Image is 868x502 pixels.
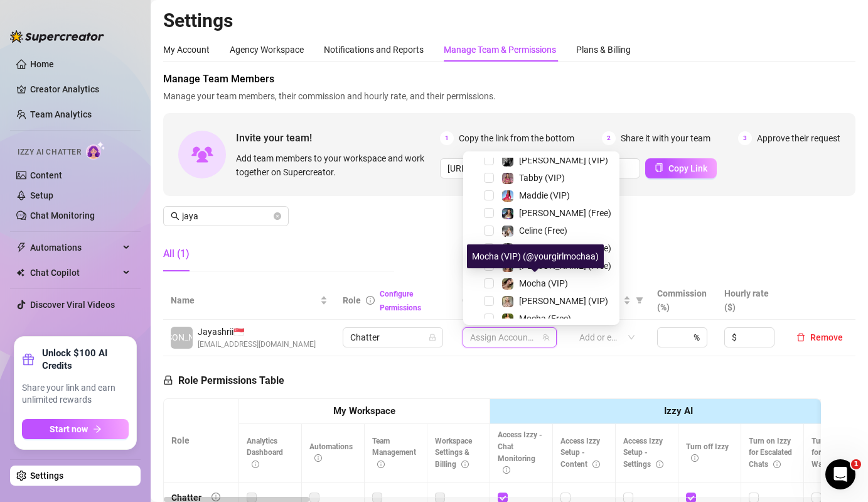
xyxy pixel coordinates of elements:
span: Select tree node [484,173,494,183]
div: Notifications and Reports [324,43,424,57]
span: Select tree node [484,314,494,324]
strong: My Workspace [333,405,395,417]
span: [PERSON_NAME] (Free) [519,243,611,253]
span: Team Management [372,437,416,469]
span: Mocha (Free) [519,314,571,324]
span: Share your link and earn unlimited rewards [22,382,129,407]
img: logo-BBDzfeDw.svg [10,30,104,43]
img: Tabby (VIP) [502,173,513,184]
th: Name [163,281,335,320]
a: Settings [30,471,63,481]
span: Celine (Free) [519,226,567,236]
img: Mocha (VIP) [502,278,513,290]
span: Select tree node [484,278,494,288]
div: Agency Workspace [230,43,304,57]
span: filter [633,291,646,310]
img: AI Chatter [86,141,105,160]
img: Chat Copilot [16,268,24,277]
span: Jayashrii 🇸🇬 [198,325,316,339]
span: 2 [602,131,616,145]
div: All (1) [163,246,190,261]
span: Chat Copilot [30,263,119,283]
span: Select tree node [484,226,494,236]
span: [PERSON_NAME] [148,330,215,344]
span: [PERSON_NAME] (VIP) [519,155,608,165]
span: Manage your team members, their commission and hourly rate, and their permissions. [163,89,855,103]
span: Invite your team! [236,130,440,146]
span: Add team members to your workspace and work together on Supercreator. [236,151,435,179]
span: Share it with your team [621,131,710,145]
span: copy [655,163,663,172]
span: Automations [309,442,353,463]
div: My Account [163,43,210,57]
span: Remove [810,332,843,342]
span: Role [343,295,361,305]
span: Copy the link from the bottom [459,131,574,145]
iframe: Intercom live chat [825,459,855,489]
a: Chat Monitoring [30,210,95,221]
span: [EMAIL_ADDRESS][DOMAIN_NAME] [198,339,316,351]
span: info-circle [503,466,510,474]
span: info-circle [773,461,781,468]
a: Home [30,59,54,69]
span: Automations [30,237,119,258]
span: thunderbolt [16,243,26,253]
a: Setup [30,190,53,200]
span: Turn on Izzy for Escalated Chats [749,437,792,469]
span: Copy Link [668,163,707,173]
span: Creator accounts [463,293,545,307]
button: close-circle [274,212,281,220]
span: Maddie (VIP) [519,190,570,200]
span: info-circle [461,461,469,468]
span: team [542,334,550,341]
a: Content [30,170,62,180]
span: lock [429,334,436,341]
span: Turn off Izzy [686,442,729,463]
div: Plans & Billing [576,43,631,57]
span: Select tree node [484,296,494,306]
span: info-circle [691,454,699,462]
span: Workspace Settings & Billing [435,437,472,469]
span: delete [796,333,805,342]
span: lock [163,375,173,385]
span: Approve their request [757,131,840,145]
span: info-circle [252,461,259,468]
a: Configure Permissions [380,290,421,312]
span: Chatter [350,328,436,347]
span: Select tree node [484,155,494,165]
span: [PERSON_NAME] (VIP) [519,296,608,306]
span: search [171,212,179,221]
div: Mocha (VIP) (@yourgirlmochaa) [467,244,604,268]
span: Select tree node [484,190,494,200]
span: Access Izzy - Chat Monitoring [498,430,542,475]
button: Copy Link [645,158,717,178]
img: Ellie (VIP) [502,296,513,307]
img: Maddie (VIP) [502,190,513,202]
span: Select tree node [484,243,494,253]
span: 1 [851,459,861,469]
th: Role [164,399,239,483]
span: Turn on Izzy for Time Wasters [812,437,854,469]
span: Analytics Dashboard [247,437,283,469]
img: Kennedy (VIP) [502,155,513,166]
span: Name [171,293,318,307]
span: info-circle [592,461,600,468]
a: Discover Viral Videos [30,300,115,310]
button: Start nowarrow-right [22,419,129,439]
th: Hourly rate ($) [717,281,784,320]
span: gift [22,353,35,366]
span: info-circle [377,461,385,468]
span: arrow-right [93,425,102,434]
span: Izzy AI Chatter [18,146,81,158]
span: Manage Team Members [163,72,855,87]
span: 3 [738,131,752,145]
strong: Izzy AI [664,405,693,417]
span: Tabby (VIP) [519,173,565,183]
h2: Settings [163,9,855,33]
span: info-circle [212,493,220,501]
img: Celine (Free) [502,226,513,237]
span: 1 [440,131,454,145]
img: Maddie (Free) [502,208,513,219]
button: Remove [791,330,848,345]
